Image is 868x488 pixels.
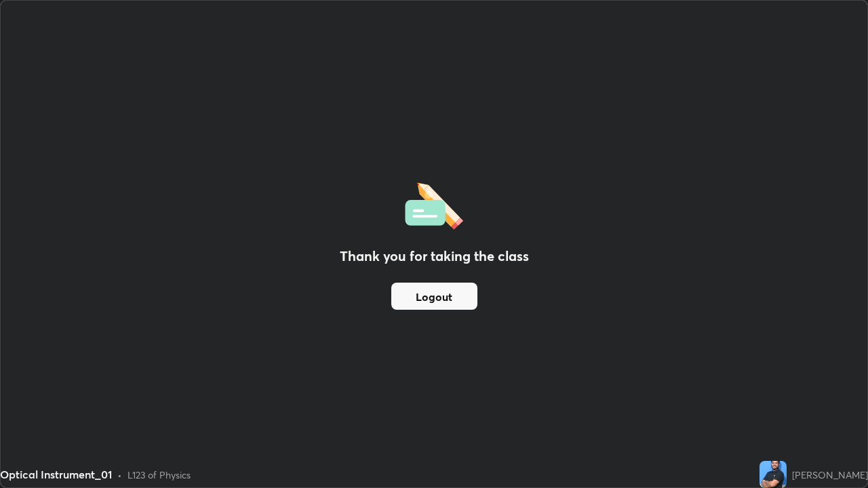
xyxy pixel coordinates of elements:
[117,468,122,482] div: •
[127,468,191,482] div: L123 of Physics
[391,283,477,310] button: Logout
[792,468,868,482] div: [PERSON_NAME]
[405,178,463,230] img: offlineFeedback.1438e8b3.svg
[759,461,787,488] img: f2301bd397bc4cf78b0e65b0791dc59c.jpg
[340,246,529,266] h2: Thank you for taking the class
